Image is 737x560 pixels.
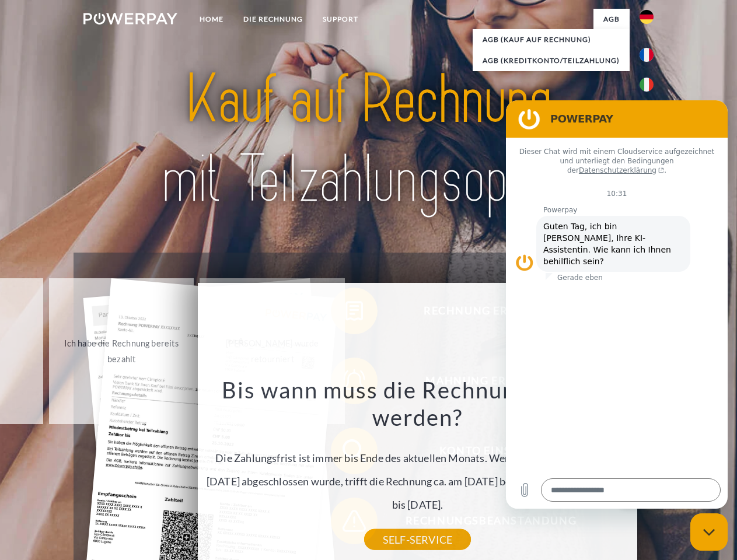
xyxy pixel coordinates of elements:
h3: Bis wann muss die Rechnung bezahlt werden? [205,376,631,432]
img: fr [640,48,654,62]
a: Home [190,9,233,30]
a: AGB (Kauf auf Rechnung) [473,29,630,50]
a: DIE RECHNUNG [233,9,313,30]
a: SUPPORT [313,9,368,30]
a: agb [593,9,630,30]
a: AGB (Kreditkonto/Teilzahlung) [473,50,630,71]
div: Ich habe die Rechnung bereits bezahlt [56,335,187,367]
img: title-powerpay_de.svg [111,56,626,223]
iframe: Schaltfläche zum Öffnen des Messaging-Fensters; Konversation läuft [690,513,728,551]
img: it [640,78,654,92]
div: Die Zahlungsfrist ist immer bis Ende des aktuellen Monats. Wenn die Bestellung z.B. am [DATE] abg... [205,376,631,540]
img: de [640,10,654,24]
img: logo-powerpay-white.svg [83,13,177,24]
iframe: Messaging-Fenster [506,100,728,509]
a: SELF-SERVICE [364,529,471,550]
